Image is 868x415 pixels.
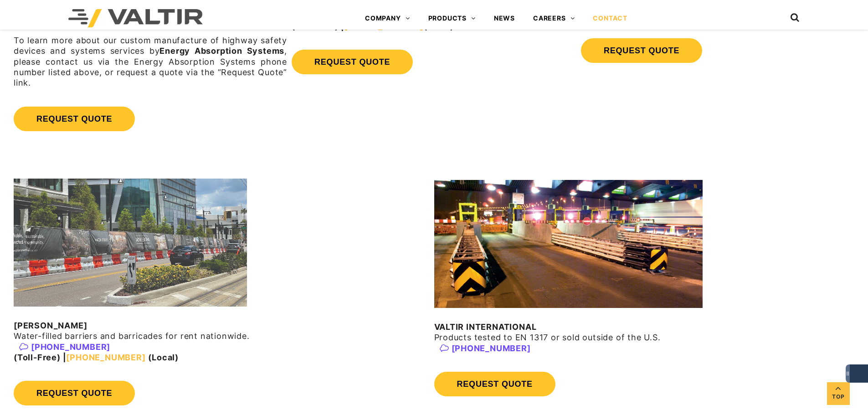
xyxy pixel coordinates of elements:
[14,342,432,352] a: [PHONE_NUMBER]
[434,372,555,396] a: REQUEST QUOTE
[356,9,419,27] a: COMPANY
[14,381,135,405] a: REQUEST QUOTE
[485,9,524,27] a: NEWS
[827,382,850,405] a: Top
[584,9,637,27] a: CONTACT
[14,35,287,88] p: To learn more about our custom manufacture of highway safety devices and systems services by , pl...
[14,179,247,307] img: Rentals contact us image
[524,9,584,27] a: CAREERS
[419,9,485,27] a: PRODUCTS
[434,322,537,332] strong: VALTIR INTERNATIONAL
[14,107,135,131] a: REQUEST QUOTE
[581,38,702,63] a: REQUEST QUOTE
[148,353,179,362] strong: (Local)
[159,46,284,56] strong: Energy Absorption Systems
[827,391,850,402] span: Top
[14,320,432,363] p: Water-filled barriers and barricades for rent nationwide.
[14,342,432,362] strong: (Toll-Free) |
[66,353,145,362] a: [PHONE_NUMBER]
[14,321,87,330] strong: [PERSON_NAME]
[344,21,423,31] a: [PHONE_NUMBER]
[68,9,203,27] img: Valtir
[434,179,703,308] img: contact us valtir international
[292,10,576,31] strong: (Toll-Free) | (Local)
[292,50,413,74] a: REQUEST QUOTE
